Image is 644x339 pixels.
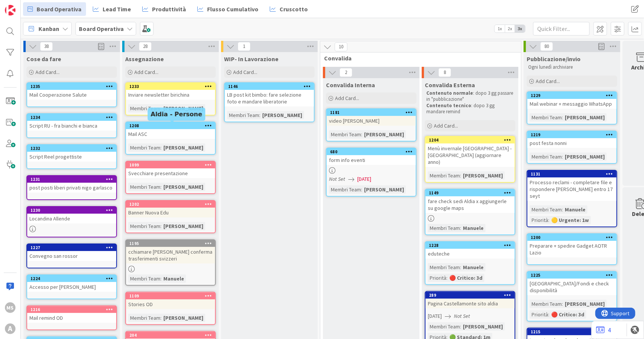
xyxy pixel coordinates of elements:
[426,242,515,249] div: 1228
[126,240,215,263] div: 1195cchiamare [PERSON_NAME] conferma trasferimenti svizzeri
[128,274,160,283] div: Membri Team
[426,190,515,196] div: 1149
[530,205,562,214] div: Membri Team
[259,111,260,119] span: :
[426,137,515,167] div: 1204Menù invernale [GEOGRAPHIC_DATA] - [GEOGRAPHIC_DATA] (aggiornare anno)
[126,129,215,139] div: Mail ASC
[265,2,312,16] a: Cruscotto
[40,42,53,51] span: 38
[126,122,215,129] div: 1208
[126,240,215,247] div: 1195
[38,24,59,33] span: Kanban
[527,234,616,241] div: 1200
[330,149,416,154] div: 680
[329,176,345,182] i: Not Set
[5,302,15,313] div: MS
[527,131,616,148] div: 1219post festa nonni
[340,68,352,77] span: 2
[531,171,616,177] div: 1131
[128,104,160,112] div: Membri Team
[27,176,116,193] div: 1231post posti liberi privati nigo garlasco
[330,110,416,115] div: 1181
[527,92,616,99] div: 1229
[238,42,251,51] span: 1
[134,69,158,76] span: Add Card...
[5,324,15,334] div: A
[31,307,116,312] div: 1216
[527,234,616,257] div: 1200Preparare + spedire Gadget AOTR Lazio
[426,103,514,115] p: : dopo 3 gg mandare remind
[193,2,263,16] a: Flusso Cumulativo
[128,183,160,191] div: Membri Team
[527,55,581,63] span: Pubblicazione/invio
[530,310,548,319] div: Priorità
[88,2,135,16] a: Lead Time
[438,68,451,77] span: 8
[129,123,215,128] div: 1208
[151,111,202,118] h5: Aldia - Persone
[531,132,616,137] div: 1219
[335,42,347,51] span: 10
[228,84,314,89] div: 1146
[527,272,616,279] div: 1225
[31,146,116,151] div: 1232
[562,153,563,161] span: :
[126,122,215,139] div: 1208Mail ASC
[27,244,116,261] div: 1227Convegno san rossor
[23,2,86,16] a: Board Operativa
[327,116,416,126] div: video [PERSON_NAME]
[596,325,611,334] a: 4
[126,162,215,168] div: 1099
[126,162,215,178] div: 1099Svecchiare presentazione
[126,299,215,309] div: Stories OD
[27,207,116,214] div: 1230
[27,145,116,162] div: 1232Script Reel progettiste
[548,216,549,224] span: :
[426,292,515,299] div: 289
[495,25,505,32] span: 1x
[126,332,215,339] div: 204
[31,276,116,281] div: 1224
[562,113,563,122] span: :
[563,300,607,308] div: [PERSON_NAME]
[327,109,416,126] div: 1181video [PERSON_NAME]
[129,241,215,246] div: 1195
[128,222,160,230] div: Membri Team
[528,64,616,70] p: Ogni lunedì archiviare
[324,54,512,62] span: Convalida
[527,272,616,295] div: 1225[GEOGRAPHIC_DATA]/Fondi e check disponibilità
[224,55,278,63] span: WIP- In Lavorazione
[530,113,562,122] div: Membri Team
[533,22,590,35] input: Quick Filter...
[531,329,616,334] div: 1215
[357,175,371,183] span: [DATE]
[329,130,361,139] div: Membri Team
[326,81,375,89] span: Convalida Interna
[126,293,215,299] div: 1109
[562,205,563,214] span: :
[428,171,460,180] div: Membri Team
[531,273,616,278] div: 1225
[126,90,215,100] div: Inviare newsletter birichina
[152,5,186,14] span: Produttività
[31,177,116,182] div: 1231
[27,176,116,183] div: 1231
[428,274,446,282] div: Priorità
[530,216,548,224] div: Priorità
[129,333,215,338] div: 204
[527,171,616,177] div: 1131
[79,25,124,32] b: Board Operativa
[548,310,549,319] span: :
[461,171,505,180] div: [PERSON_NAME]
[27,90,116,100] div: Mail Cooperazione Salute
[160,183,161,191] span: :
[530,300,562,308] div: Membri Team
[327,109,416,116] div: 1181
[161,222,205,230] div: [PERSON_NAME]
[27,244,116,251] div: 1227
[103,5,131,14] span: Lead Time
[454,313,470,319] i: Not Set
[335,95,359,102] span: Add Card...
[426,90,473,96] strong: Contenuto normale
[129,162,215,168] div: 1099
